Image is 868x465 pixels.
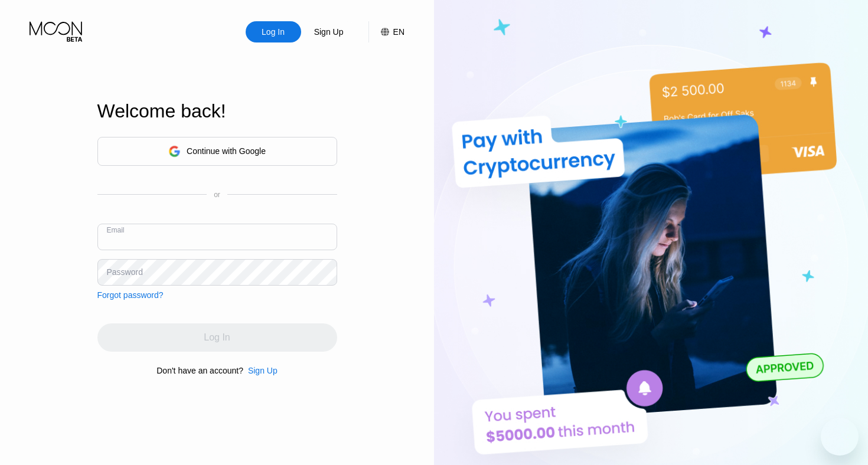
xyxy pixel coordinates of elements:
[393,27,404,37] div: EN
[260,26,286,38] div: Log In
[313,26,345,38] div: Sign Up
[214,191,220,199] div: or
[97,290,164,300] div: Forgot password?
[243,366,278,375] div: Sign Up
[821,418,859,456] iframe: Button to launch messaging window
[368,21,404,42] div: EN
[97,137,337,166] div: Continue with Google
[107,226,125,234] div: Email
[301,21,357,42] div: Sign Up
[246,21,301,42] div: Log In
[107,267,143,277] div: Password
[156,366,243,375] div: Don't have an account?
[187,146,266,156] div: Continue with Google
[97,100,337,122] div: Welcome back!
[248,366,278,375] div: Sign Up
